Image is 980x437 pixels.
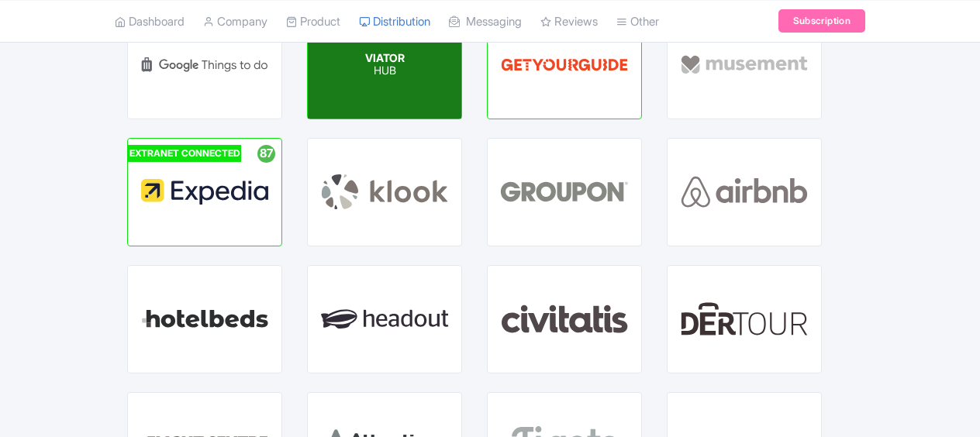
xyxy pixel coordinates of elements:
[365,65,405,78] p: HUB
[487,11,642,119] a: EXTRANET CONNECTED 106
[778,9,865,33] a: Subscription
[307,11,462,119] a: EXTRANET CONNECTED 103 VIATOR HUB
[365,51,405,64] span: VIATOR
[127,138,282,246] a: EXTRANET CONNECTED 87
